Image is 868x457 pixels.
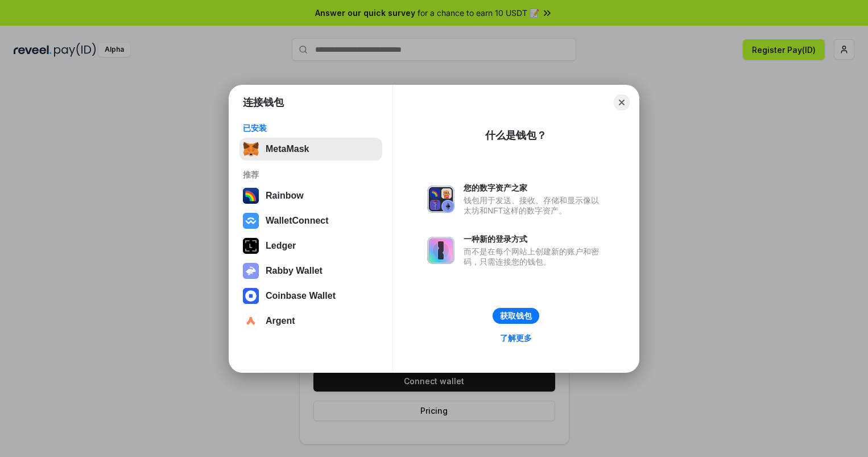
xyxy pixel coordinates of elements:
img: svg+xml,%3Csvg%20width%3D%22120%22%20height%3D%22120%22%20viewBox%3D%220%200%20120%20120%22%20fil... [243,188,259,204]
button: Rabby Wallet [239,260,382,282]
div: 了解更多 [500,333,532,343]
a: 了解更多 [493,331,539,345]
button: Ledger [239,234,382,257]
div: Ledger [266,241,296,251]
button: Coinbase Wallet [239,285,382,307]
div: 获取钱包 [500,311,532,321]
button: WalletConnect [239,209,382,232]
div: Rabby Wallet [266,266,323,276]
img: svg+xml,%3Csvg%20xmlns%3D%22http%3A%2F%2Fwww.w3.org%2F2000%2Fsvg%22%20fill%3D%22none%22%20viewBox... [243,263,259,279]
img: svg+xml,%3Csvg%20fill%3D%22none%22%20height%3D%2233%22%20viewBox%3D%220%200%2035%2033%22%20width%... [243,141,259,157]
div: 您的数字资产之家 [464,183,605,193]
button: Argent [239,310,382,332]
div: 一种新的登录方式 [464,234,605,244]
img: svg+xml,%3Csvg%20width%3D%2228%22%20height%3D%2228%22%20viewBox%3D%220%200%2028%2028%22%20fill%3D... [243,288,259,304]
h1: 连接钱包 [243,96,284,109]
div: 已安装 [243,123,379,133]
button: MetaMask [239,138,382,160]
div: 推荐 [243,170,379,180]
img: svg+xml,%3Csvg%20width%3D%2228%22%20height%3D%2228%22%20viewBox%3D%220%200%2028%2028%22%20fill%3D... [243,313,259,329]
img: svg+xml,%3Csvg%20xmlns%3D%22http%3A%2F%2Fwww.w3.org%2F2000%2Fsvg%22%20width%3D%2228%22%20height%3... [243,238,259,254]
button: Close [614,94,630,110]
div: 什么是钱包？ [485,129,547,142]
img: svg+xml,%3Csvg%20width%3D%2228%22%20height%3D%2228%22%20viewBox%3D%220%200%2028%2028%22%20fill%3D... [243,213,259,229]
img: svg+xml,%3Csvg%20xmlns%3D%22http%3A%2F%2Fwww.w3.org%2F2000%2Fsvg%22%20fill%3D%22none%22%20viewBox... [427,237,454,264]
button: 获取钱包 [493,308,539,324]
img: svg+xml,%3Csvg%20xmlns%3D%22http%3A%2F%2Fwww.w3.org%2F2000%2Fsvg%22%20fill%3D%22none%22%20viewBox... [427,186,454,213]
div: 钱包用于发送、接收、存储和显示像以太坊和NFT这样的数字资产。 [464,195,605,216]
div: Argent [266,316,295,326]
div: WalletConnect [266,216,329,226]
div: 而不是在每个网站上创建新的账户和密码，只需连接您的钱包。 [464,246,605,267]
div: Coinbase Wallet [266,291,336,301]
div: Rainbow [266,191,304,201]
div: MetaMask [266,144,309,154]
button: Rainbow [239,184,382,207]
